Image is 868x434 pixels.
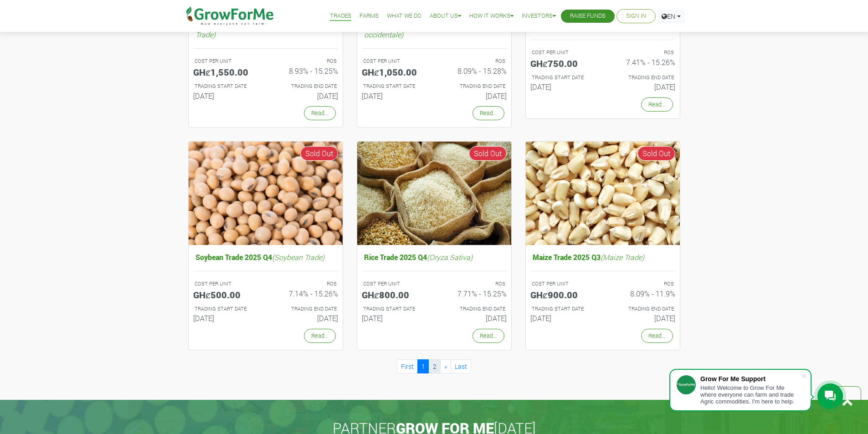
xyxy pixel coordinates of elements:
[363,280,426,288] p: COST PER UNIT
[570,11,606,21] a: Raise Funds
[188,359,680,373] nav: Page Navigation
[611,74,674,82] p: Estimated Trading End Date
[362,66,427,77] h5: GHȼ1,050.00
[610,289,675,298] h6: 8.09% - 11.9%
[473,329,504,343] a: Read...
[304,329,336,343] a: Read...
[363,57,426,65] p: COST PER UNIT
[274,305,337,313] p: Estimated Trading End Date
[357,142,511,245] img: growforme image
[530,314,596,322] h6: [DATE]
[193,314,259,322] h6: [DATE]
[362,250,507,264] h5: Rice Trade 2025 Q4
[442,280,505,288] p: ROS
[610,314,675,322] h6: [DATE]
[610,58,675,66] h6: 7.41% - 15.26%
[272,92,338,100] h6: [DATE]
[362,19,507,104] a: Cashew Trade 2025 Q4(Anacardium occidentale) COST PER UNIT GHȼ1,050.00 ROS 8.09% - 15.28% TRADING...
[442,82,505,90] p: Estimated Trading End Date
[193,250,338,327] a: Soybean Trade 2025 Q4(Soybean Trade) COST PER UNIT GHȼ500.00 ROS 7.14% - 15.26% TRADING START DAT...
[657,9,685,23] a: EN
[362,289,427,300] h5: GHȼ800.00
[526,142,680,245] img: growforme image
[530,250,675,264] h5: Maize Trade 2025 Q3
[700,375,801,383] div: Grow For Me Support
[272,314,338,322] h6: [DATE]
[626,11,646,21] a: Sign In
[441,92,507,100] h6: [DATE]
[611,49,674,56] p: ROS
[429,359,441,373] a: 2
[397,359,418,373] a: First
[641,329,673,343] a: Read...
[441,314,507,322] h6: [DATE]
[193,250,338,264] h5: Soybean Trade 2025 Q4
[193,92,259,100] h6: [DATE]
[189,142,343,245] img: growforme image
[193,289,259,300] h5: GHȼ500.00
[195,82,257,90] p: Estimated Trading Start Date
[532,280,595,288] p: COST PER UNIT
[611,280,674,288] p: ROS
[427,252,473,262] i: (Oryza Sativa)
[532,49,595,56] p: COST PER UNIT
[522,11,556,21] a: Investors
[469,146,507,161] span: Sold Out
[362,92,427,100] h6: [DATE]
[530,250,675,327] a: Maize Trade 2025 Q3(Maize Trade) COST PER UNIT GHȼ900.00 ROS 8.09% - 11.9% TRADING START DATE [DA...
[641,97,673,112] a: Read...
[442,305,505,313] p: Estimated Trading End Date
[272,252,324,262] i: (Soybean Trade)
[473,106,504,120] a: Read...
[363,305,426,313] p: Estimated Trading Start Date
[530,19,675,95] a: Maize Trade 2025 Q4(Maize Trade) COST PER UNIT GHȼ750.00 ROS 7.41% - 15.26% TRADING START DATE [D...
[530,58,596,69] h5: GHȼ750.00
[363,82,426,90] p: Estimated Trading Start Date
[272,66,338,75] h6: 8.93% - 15.25%
[532,305,595,313] p: Estimated Trading Start Date
[444,362,447,371] span: »
[274,280,337,288] p: ROS
[451,359,471,373] a: Last
[360,11,379,21] a: Farms
[637,146,675,161] span: Sold Out
[195,305,257,313] p: Estimated Trading Start Date
[611,305,674,313] p: Estimated Trading End Date
[530,82,596,91] h6: [DATE]
[193,66,259,77] h5: GHȼ1,550.00
[300,146,338,161] span: Sold Out
[195,280,257,288] p: COST PER UNIT
[442,57,505,65] p: ROS
[532,74,595,82] p: Estimated Trading Start Date
[272,289,338,298] h6: 7.14% - 15.26%
[469,11,514,21] a: How it Works
[362,314,427,322] h6: [DATE]
[193,19,338,104] a: Cocoa/Shearnut Trade 2025 Q4(Cocoa Trade) COST PER UNIT GHȼ1,550.00 ROS 8.93% - 15.25% TRADING ST...
[441,66,507,75] h6: 8.09% - 15.28%
[430,11,461,21] a: About Us
[195,57,257,65] p: COST PER UNIT
[274,57,337,65] p: ROS
[304,106,336,120] a: Read...
[441,289,507,298] h6: 7.71% - 15.25%
[274,82,337,90] p: Estimated Trading End Date
[417,359,429,373] a: 1
[362,250,507,327] a: Rice Trade 2025 Q4(Oryza Sativa) COST PER UNIT GHȼ800.00 ROS 7.71% - 15.25% TRADING START DATE [D...
[601,252,644,262] i: (Maize Trade)
[387,11,421,21] a: What We Do
[530,289,596,300] h5: GHȼ900.00
[700,384,801,405] div: Hello! Welcome to Grow For Me where everyone can farm and trade Agric commodities. I'm here to help.
[610,82,675,91] h6: [DATE]
[330,11,351,21] a: Trades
